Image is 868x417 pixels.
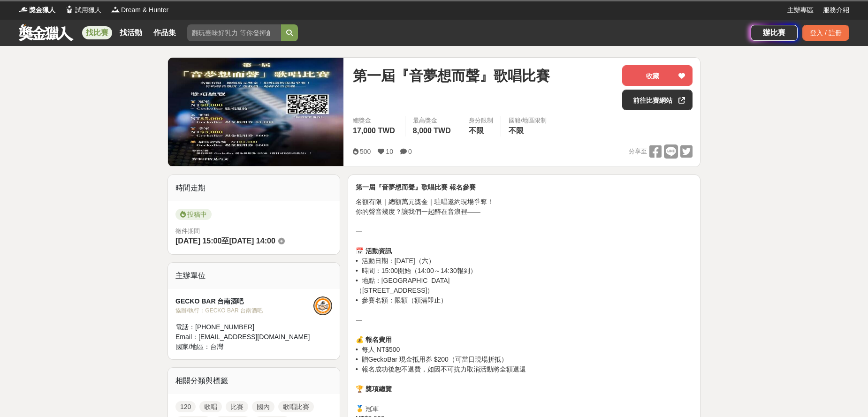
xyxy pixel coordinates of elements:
span: 試用獵人 [75,5,101,15]
a: 找比賽 [82,26,112,39]
div: 時間走期 [168,175,340,201]
span: 獎金獵人 [29,5,55,15]
div: 主辦單位 [168,263,340,289]
img: Logo [65,5,74,14]
a: Logo獎金獵人 [19,5,55,15]
span: 總獎金 [353,116,397,125]
div: 身分限制 [469,116,493,125]
a: 前往比賽網站 [622,90,693,110]
span: 17,000 TWD [353,127,395,135]
div: 登入 / 註冊 [802,25,849,41]
strong: 🏆 獎項總覽 [356,385,392,393]
a: 120 [175,401,196,412]
span: 投稿中 [175,209,212,220]
strong: 📅 活動資訊 [356,247,392,255]
input: 翻玩臺味好乳力 等你發揮創意！ [187,24,281,41]
span: 8,000 TWD [413,127,451,135]
a: 服務介紹 [823,5,849,15]
div: GECKO BAR 台南酒吧 [175,296,313,306]
span: 至 [221,237,229,245]
span: 第一屆『音夢想而聲』歌唱比賽 [353,65,550,86]
span: 不限 [509,127,524,135]
a: 找活動 [116,26,146,39]
strong: 💰 報名費用 [356,336,392,343]
span: 0 [408,148,412,155]
span: 不限 [469,127,484,135]
a: 作品集 [150,26,180,39]
strong: 第一屆『音夢想而聲』歌唱比賽 報名參賽 [356,183,476,191]
a: 比賽 [226,401,248,412]
a: Logo試用獵人 [65,5,101,15]
span: [DATE] 15:00 [175,237,221,245]
div: 國籍/地區限制 [509,116,547,125]
a: LogoDream & Hunter [111,5,168,15]
button: 收藏 [622,65,693,86]
img: Logo [111,5,120,14]
span: 台灣 [210,343,223,350]
img: Cover Image [168,58,343,166]
img: Logo [19,5,28,14]
span: 500 [360,148,371,155]
span: 國家/地區： [175,343,210,350]
span: 10 [386,148,393,155]
a: 主辦專區 [787,5,814,15]
a: 歌唱 [199,401,222,412]
span: 最高獎金 [413,116,453,125]
span: 徵件期間 [175,227,200,235]
div: 相關分類與標籤 [168,368,340,394]
span: [DATE] 14:00 [229,237,275,245]
div: 電話： [PHONE_NUMBER] [175,322,313,332]
span: Dream & Hunter [121,5,168,15]
div: Email： [EMAIL_ADDRESS][DOMAIN_NAME] [175,332,313,342]
span: 分享至 [629,144,647,159]
a: 辦比賽 [751,25,798,41]
a: 國內 [252,401,274,412]
a: 歌唱比賽 [278,401,314,412]
div: 協辦/執行： GECKO BAR 台南酒吧 [175,306,313,315]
